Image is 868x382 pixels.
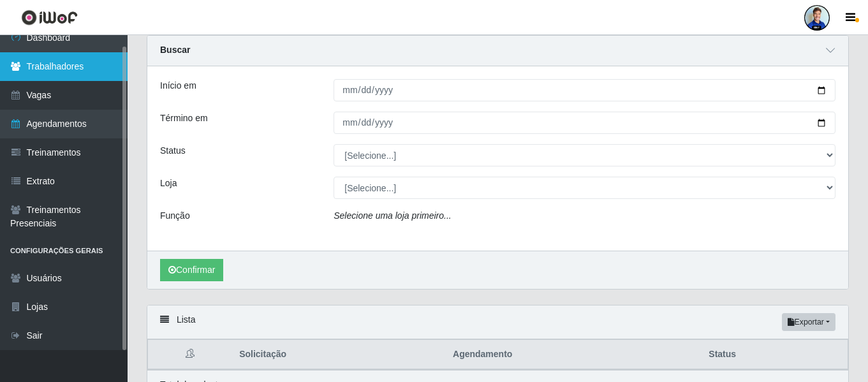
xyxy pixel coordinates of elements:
[147,305,848,339] div: Lista
[160,259,223,281] button: Confirmar
[21,10,78,26] img: CoreUI Logo
[160,177,177,190] label: Loja
[160,112,208,125] label: Término em
[782,313,835,331] button: Exportar
[701,340,848,370] th: Status
[445,340,701,370] th: Agendamento
[160,144,186,158] label: Status
[160,209,190,223] label: Função
[334,79,835,101] input: 00/00/0000
[232,340,445,370] th: Solicitação
[160,45,190,55] strong: Buscar
[334,210,451,221] i: Selecione uma loja primeiro...
[334,112,835,134] input: 00/00/0000
[160,79,196,92] label: Início em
